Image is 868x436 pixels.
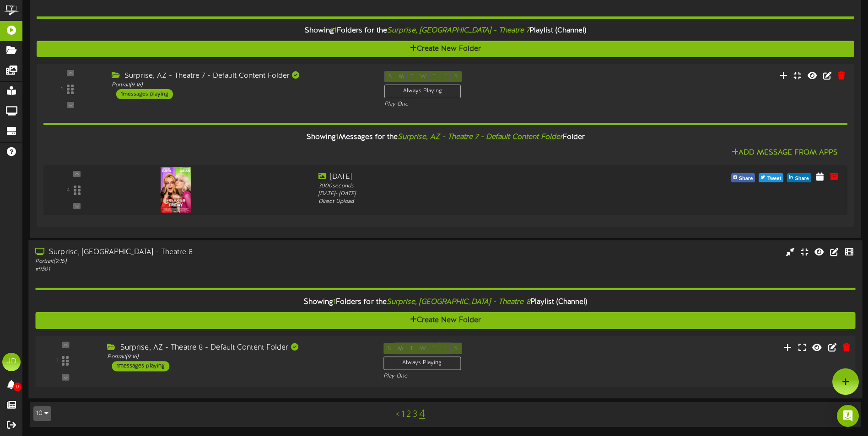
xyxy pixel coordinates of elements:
[28,292,862,312] div: Showing Folders for the Playlist (Channel)
[737,174,755,184] span: Share
[383,356,461,370] div: Always Playing
[387,27,529,35] i: Surprise, [GEOGRAPHIC_DATA] - Theatre 7
[731,173,755,182] button: Share
[384,101,575,108] div: Play One
[759,173,783,182] button: Tweet
[396,409,399,420] a: <
[107,353,369,361] div: Portrait ( 9:16 )
[333,298,336,306] span: 1
[35,266,369,273] div: # 9501
[2,353,21,371] div: JD
[107,343,369,353] div: Surprise, AZ - Theatre 8 - Default Content Folder
[787,173,811,182] button: Share
[413,409,417,420] a: 3
[793,174,811,184] span: Share
[387,298,530,306] i: Surprise, [GEOGRAPHIC_DATA] - Theatre 8
[318,182,640,190] div: 3000 seconds
[766,174,783,184] span: Tweet
[318,198,640,206] div: Direct Upload
[406,409,411,420] a: 2
[401,409,404,420] a: 1
[729,147,841,159] button: Add Message From Apps
[35,312,855,329] button: Create New Folder
[318,172,640,182] div: [DATE]
[336,133,339,141] span: 1
[116,89,173,99] div: 1 messages playing
[13,383,22,391] span: 0
[35,258,369,266] div: Portrait ( 9:16 )
[837,405,859,427] div: Open Intercom Messenger
[334,27,337,35] span: 1
[398,133,563,141] i: Surprise, AZ - Theatre 7 - Default Content Folder
[161,167,191,213] img: 52f4636d-a71d-4587-b014-230310831706.jpg
[112,361,170,371] div: 1 messages playing
[112,71,371,81] div: Surprise, AZ - Theatre 7 - Default Content Folder
[33,406,51,421] button: 10
[318,190,640,198] div: [DATE] - [DATE]
[37,41,854,58] button: Create New Folder
[35,247,369,258] div: Surprise, [GEOGRAPHIC_DATA] - Theatre 8
[30,21,861,41] div: Showing Folders for the Playlist (Channel)
[37,128,854,147] div: Showing Messages for the Folder
[383,372,577,380] div: Play One
[112,81,371,89] div: Portrait ( 9:16 )
[419,408,425,420] a: 4
[384,85,461,98] div: Always Playing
